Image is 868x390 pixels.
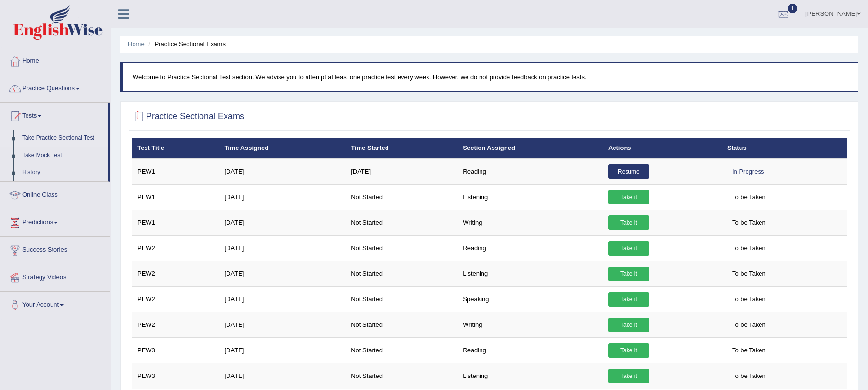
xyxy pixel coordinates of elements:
th: Time Assigned [219,138,346,159]
li: Practice Sectional Exams [146,40,226,49]
td: Not Started [346,286,457,312]
a: Your Account [0,292,110,316]
a: Take it [608,241,649,256]
a: Take Mock Test [18,147,108,164]
td: [DATE] [219,210,346,235]
td: [DATE] [219,337,346,363]
td: Not Started [346,261,457,286]
a: Take it [608,343,649,358]
a: Practice Questions [0,75,110,99]
span: 1 [788,4,798,13]
td: Reading [457,159,603,185]
td: Listening [457,261,603,286]
td: PEW1 [132,184,219,210]
a: Home [128,40,145,48]
a: Take it [608,292,649,307]
span: To be Taken [727,267,771,281]
td: [DATE] [219,261,346,286]
a: Take it [608,369,649,383]
th: Test Title [132,138,219,159]
span: To be Taken [727,241,771,256]
a: Strategy Videos [0,264,110,288]
span: To be Taken [727,190,771,204]
td: [DATE] [219,235,346,261]
td: PEW3 [132,363,219,389]
td: Not Started [346,363,457,389]
td: [DATE] [219,159,346,185]
td: PEW2 [132,235,219,261]
div: In Progress [727,164,769,179]
h2: Practice Sectional Exams [132,109,244,124]
td: PEW3 [132,337,219,363]
td: Not Started [346,235,457,261]
a: Take it [608,267,649,281]
a: Take it [608,190,649,204]
td: [DATE] [219,184,346,210]
td: Not Started [346,184,457,210]
td: Listening [457,363,603,389]
td: Writing [457,312,603,337]
span: To be Taken [727,318,771,332]
td: Listening [457,184,603,210]
p: Welcome to Practice Sectional Test section. We advise you to attempt at least one practice test e... [133,72,848,81]
td: PEW2 [132,312,219,337]
span: To be Taken [727,215,771,230]
td: [DATE] [219,286,346,312]
th: Actions [603,138,722,159]
a: Predictions [0,209,110,233]
td: Not Started [346,312,457,337]
th: Time Started [346,138,457,159]
th: Status [722,138,847,159]
td: Not Started [346,210,457,235]
a: Home [0,48,110,72]
td: PEW1 [132,210,219,235]
td: [DATE] [219,312,346,337]
td: Writing [457,210,603,235]
td: [DATE] [346,159,457,185]
td: Reading [457,337,603,363]
td: Reading [457,235,603,261]
a: Take it [608,215,649,230]
td: [DATE] [219,363,346,389]
a: Tests [0,103,108,127]
td: PEW2 [132,261,219,286]
a: Take Practice Sectional Test [18,130,108,147]
span: To be Taken [727,369,771,383]
a: Success Stories [0,237,110,261]
th: Section Assigned [457,138,603,159]
a: History [18,164,108,181]
a: Online Class [0,182,110,206]
td: Speaking [457,286,603,312]
a: Take it [608,318,649,332]
td: Not Started [346,337,457,363]
td: PEW2 [132,286,219,312]
span: To be Taken [727,343,771,358]
a: Resume [608,164,649,179]
span: To be Taken [727,292,771,307]
td: PEW1 [132,159,219,185]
